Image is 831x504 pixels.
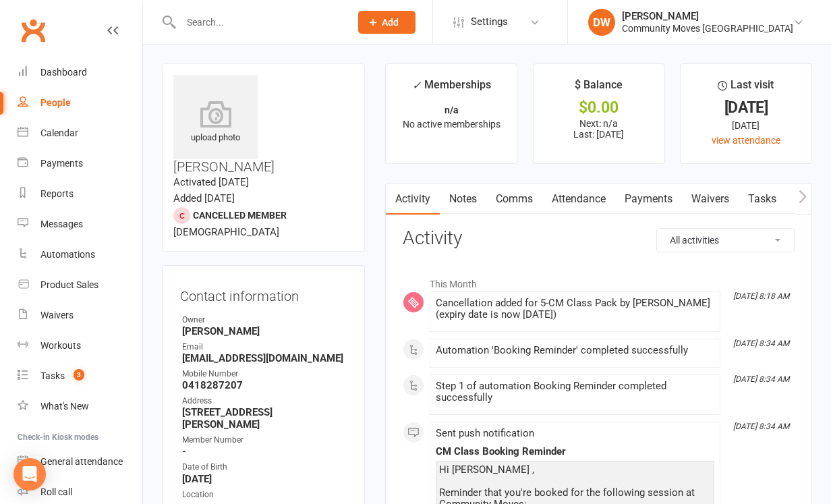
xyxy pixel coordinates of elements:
div: Location [182,488,347,501]
strong: [EMAIL_ADDRESS][DOMAIN_NAME] [182,352,347,364]
a: General attendance kiosk mode [18,447,142,477]
a: Reports [18,179,142,209]
span: Add [382,17,399,28]
a: Comms [486,184,542,215]
div: Date of Birth [182,461,347,474]
div: General attendance [40,456,123,467]
a: Automations [18,240,142,270]
div: Cancellation added for 5-CM Class Pack by [PERSON_NAME] (expiry date is now [DATE]) [436,298,714,320]
div: Community Moves [GEOGRAPHIC_DATA] [622,22,793,34]
div: Memberships [412,76,491,101]
span: Cancelled member [193,210,287,221]
a: Waivers [682,184,739,215]
div: Address [182,395,347,408]
div: Automation 'Booking Reminder' completed successfully [436,345,714,356]
h3: Contact information [180,283,347,304]
div: People [40,97,71,108]
div: Tasks [40,370,65,381]
div: DW [588,9,615,36]
div: upload photo [173,101,258,145]
a: Messages [18,209,142,240]
a: What's New [18,391,142,422]
span: Settings [471,7,508,37]
div: Automations [40,249,95,260]
div: $ Balance [575,76,623,101]
a: view attendance [712,135,780,146]
div: Payments [40,158,83,169]
div: Reports [40,188,74,199]
i: ✓ [412,79,421,92]
div: Dashboard [40,67,87,78]
span: 3 [74,369,84,381]
i: [DATE] 8:34 AM [733,374,789,384]
i: [DATE] 8:18 AM [733,291,789,301]
a: Clubworx [16,13,50,47]
a: Product Sales [18,270,142,300]
strong: - [182,445,347,457]
div: Last visit [718,76,774,101]
input: Search... [177,13,341,32]
span: [DEMOGRAPHIC_DATA] [173,226,279,238]
a: People [18,88,142,118]
strong: n/a [445,105,459,115]
a: Notes [440,184,486,215]
p: Next: n/a Last: [DATE] [546,118,652,140]
div: Waivers [40,310,74,320]
div: [DATE] [693,118,799,133]
div: Product Sales [40,279,98,290]
div: [DATE] [693,101,799,115]
a: Tasks [739,184,786,215]
div: Email [182,341,347,354]
a: Calendar [18,118,142,148]
div: What's New [40,401,89,412]
span: No active memberships [403,119,500,130]
div: CM Class Booking Reminder [436,446,714,457]
time: Activated [DATE] [173,176,249,188]
div: Step 1 of automation Booking Reminder completed successfully [436,381,714,403]
a: Activity [386,184,440,215]
strong: [PERSON_NAME] [182,325,347,337]
div: Messages [40,219,83,229]
div: Calendar [40,128,78,138]
i: [DATE] 8:34 AM [733,339,789,348]
strong: 0418287207 [182,379,347,391]
div: Workouts [40,340,81,351]
div: Member Number [182,434,347,447]
time: Added [DATE] [173,192,235,204]
strong: [STREET_ADDRESS][PERSON_NAME] [182,406,347,430]
a: Attendance [542,184,615,215]
h3: [PERSON_NAME] [173,75,353,174]
div: [PERSON_NAME] [622,10,793,22]
i: [DATE] 8:34 AM [733,422,789,431]
a: Workouts [18,331,142,361]
a: Payments [615,184,682,215]
button: Add [358,11,415,34]
div: Open Intercom Messenger [13,458,46,491]
li: This Month [403,270,795,291]
strong: [DATE] [182,473,347,485]
a: Payments [18,148,142,179]
div: Owner [182,314,347,327]
a: Dashboard [18,57,142,88]
h3: Activity [403,228,795,249]
span: Sent push notification [436,427,534,439]
a: Waivers [18,300,142,331]
a: Tasks 3 [18,361,142,391]
div: Mobile Number [182,368,347,381]
div: $0.00 [546,101,652,115]
div: Roll call [40,486,72,497]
